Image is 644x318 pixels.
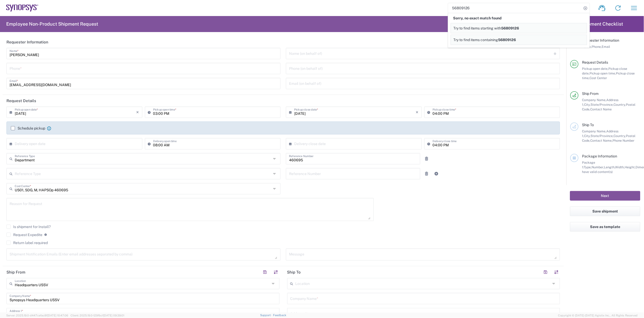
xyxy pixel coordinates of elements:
[590,76,607,80] span: Cost Center
[582,161,595,169] span: Package 1:
[582,154,617,158] span: Package Information
[71,314,124,317] span: Client: 2025.19.0-129fbcf
[570,222,640,232] button: Save as template
[11,126,45,130] label: Schedule pickup
[423,155,430,162] a: Remove Reference
[591,103,614,107] span: State/Province,
[582,129,607,133] span: Company Name,
[591,134,614,138] span: State/Province,
[47,314,68,317] span: [DATE] 10:47:06
[582,92,599,96] span: Ship From
[582,38,619,42] span: Requester Information
[615,165,625,169] span: Width,
[590,71,616,75] span: Pickup open time,
[582,98,607,102] span: Company Name,
[582,67,609,71] span: Pickup open date,
[582,123,594,127] span: Ship To
[6,241,48,245] label: Return label required
[604,165,615,169] span: Length,
[416,108,419,116] i: ×
[614,134,626,138] span: Country,
[136,108,139,116] i: ×
[558,313,638,318] span: Copyright © [DATE]-[DATE] Agistix Inc., All Rights Reserved
[498,38,516,42] span: 56809126
[591,139,613,142] span: Contact Name,
[570,191,640,201] button: Next
[6,270,25,275] h2: Ship From
[6,98,36,103] h2: Request Details
[584,103,591,107] span: City,
[454,38,498,42] span: Try to find items containing
[592,165,604,169] span: Number,
[287,270,301,275] h2: Ship To
[625,165,636,169] span: Height,
[614,103,626,107] span: Country,
[613,139,635,142] span: Phone Number
[571,21,623,27] h2: Shipment Checklist
[6,233,42,237] label: Request Expedite
[584,134,591,138] span: City,
[591,107,612,111] span: Contact Name
[273,314,286,317] a: Feedback
[6,21,98,27] h2: Employee Non-Product Shipment Request
[570,207,640,216] button: Save shipment
[103,314,124,317] span: [DATE] 09:39:01
[433,170,440,177] a: Add Reference
[448,3,582,13] input: Shipment, tracking or reference number
[584,165,592,169] span: Type,
[451,13,587,23] div: Sorry, no exact match found
[423,170,430,177] a: Remove Reference
[592,45,602,49] span: Phone,
[454,26,501,30] span: Try to find items starting with
[602,45,610,49] span: Email
[6,40,48,45] h2: Requester Information
[582,60,608,64] span: Request Details
[260,314,273,317] a: Support
[501,26,519,30] span: 56809126
[6,225,51,229] label: Is shipment for Install?
[6,314,68,317] span: Server: 2025.19.0-d447cefac8f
